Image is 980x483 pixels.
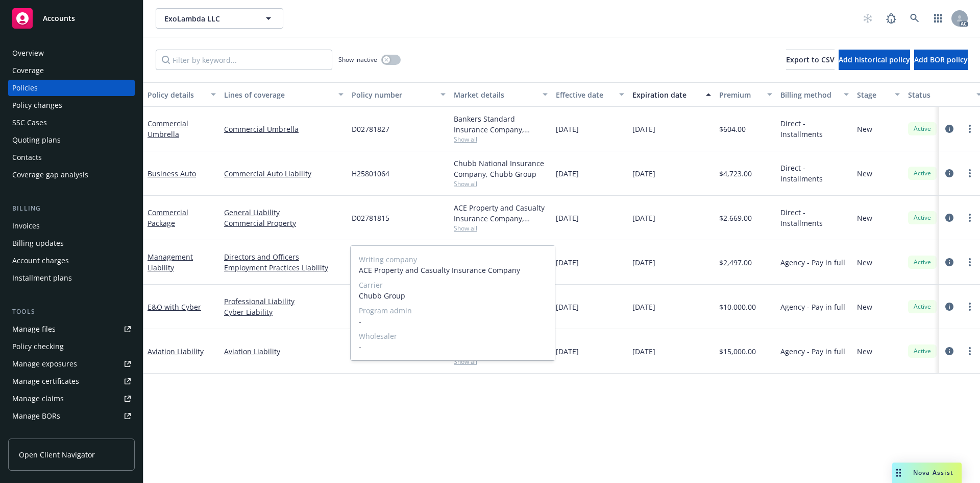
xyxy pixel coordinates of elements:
[8,356,135,372] span: Manage exposures
[556,213,579,223] span: [DATE]
[8,252,135,269] a: Account charges
[556,124,579,134] span: [DATE]
[943,167,955,179] a: circleInformation
[964,256,976,268] a: more
[12,45,44,61] div: Overview
[628,82,715,107] button: Expiration date
[8,307,135,317] div: Tools
[8,132,135,148] a: Quoting plans
[8,270,135,286] a: Installment plans
[12,425,90,442] div: Summary of insurance
[359,331,547,341] span: Wholesaler
[359,254,547,265] span: Writing company
[632,302,655,312] span: [DATE]
[43,14,75,22] span: Accounts
[8,4,135,33] a: Accounts
[556,257,579,268] span: [DATE]
[12,167,88,183] div: Coverage gap analysis
[359,341,547,352] span: -
[12,252,69,269] div: Account charges
[780,257,845,268] span: Agency - Pay in full
[719,302,756,312] span: $10,000.00
[556,302,579,312] span: [DATE]
[8,390,135,407] a: Manage claims
[224,168,344,179] a: Commercial Auto Liability
[8,408,135,424] a: Manage BORs
[12,149,42,166] div: Contacts
[943,212,955,224] a: circleInformation
[892,463,905,483] div: Drag to move
[8,97,135,113] a: Policy changes
[943,123,955,135] a: circleInformation
[12,218,40,234] div: Invoices
[912,347,933,356] span: Active
[12,235,64,251] div: Billing updates
[8,338,135,355] a: Policy checking
[780,346,845,357] span: Agency - Pay in full
[964,212,976,224] a: more
[338,55,377,64] span: Show inactive
[359,305,547,316] span: Program admin
[780,302,845,312] span: Agency - Pay in full
[450,82,552,107] button: Market details
[857,302,872,312] span: New
[556,346,579,357] span: [DATE]
[12,80,38,96] div: Policies
[780,207,849,228] span: Direct - Installments
[857,89,889,100] div: Stage
[148,347,204,356] a: Aviation Liability
[964,345,976,357] a: more
[719,213,752,223] span: $2,669.00
[881,8,901,29] a: Report a Bug
[148,169,196,178] a: Business Auto
[352,213,389,223] span: D02781815
[908,89,970,100] div: Status
[12,62,44,79] div: Coverage
[12,97,62,113] div: Policy changes
[156,8,283,29] button: ExoLambda LLC
[454,179,548,188] span: Show all
[632,89,700,100] div: Expiration date
[12,373,79,389] div: Manage certificates
[857,168,872,179] span: New
[454,202,548,224] div: ACE Property and Casualty Insurance Company, Chubb Group
[786,50,835,70] button: Export to CSV
[148,208,188,228] a: Commercial Package
[148,252,193,272] a: Management Liability
[8,373,135,389] a: Manage certificates
[912,302,933,311] span: Active
[719,124,746,134] span: $604.00
[224,346,344,357] a: Aviation Liability
[943,301,955,313] a: circleInformation
[912,124,933,133] span: Active
[943,345,955,357] a: circleInformation
[19,449,95,460] span: Open Client Navigator
[348,82,450,107] button: Policy number
[224,89,332,100] div: Lines of coverage
[224,251,344,262] a: Directors and Officers
[786,55,835,64] span: Export to CSV
[454,113,548,135] div: Bankers Standard Insurance Company, Chubb Group
[839,55,910,64] span: Add historical policy
[352,124,389,134] span: D02781827
[912,169,933,178] span: Active
[359,265,547,275] span: ACE Property and Casualty Insurance Company
[8,235,135,251] a: Billing updates
[839,50,910,70] button: Add historical policy
[12,408,60,424] div: Manage BORs
[8,321,135,337] a: Manage files
[857,124,872,134] span: New
[912,258,933,267] span: Active
[8,62,135,79] a: Coverage
[12,338,64,355] div: Policy checking
[964,167,976,179] a: more
[904,8,925,29] a: Search
[776,82,853,107] button: Billing method
[12,356,77,372] div: Manage exposures
[914,50,968,70] button: Add BOR policy
[224,307,344,317] a: Cyber Liability
[964,123,976,135] a: more
[8,45,135,61] a: Overview
[8,114,135,131] a: SSC Cases
[632,213,655,223] span: [DATE]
